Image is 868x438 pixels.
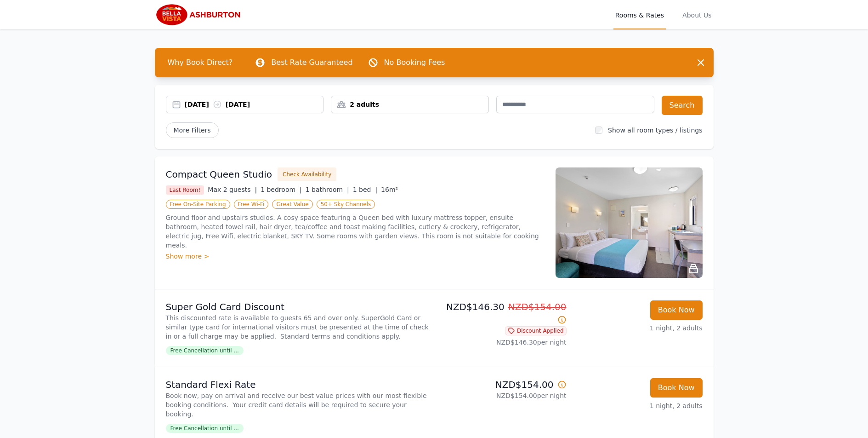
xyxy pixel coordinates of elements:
[166,346,244,355] span: Free Cancellation until ...
[272,200,312,209] span: Great Value
[650,378,703,398] button: Book Now
[353,186,377,193] span: 1 bed |
[271,57,352,68] p: Best Rate Guaranteed
[662,96,703,115] button: Search
[438,300,567,326] p: NZD$146.30
[166,185,204,195] span: Last Room!
[185,100,323,109] div: [DATE] [DATE]
[317,200,375,209] span: 50+ Sky Channels
[438,391,567,400] p: NZD$154.00 per night
[381,186,398,193] span: 16m²
[384,57,445,68] p: No Booking Fees
[650,300,703,320] button: Book Now
[166,313,431,341] p: This discounted rate is available to guests 65 and over only. SuperGold Card or similar type card...
[208,186,257,193] span: Max 2 guests |
[505,326,567,335] span: Discount Applied
[508,301,567,312] span: NZD$154.00
[574,323,703,333] p: 1 night, 2 adults
[278,167,336,181] button: Check Availability
[166,300,431,313] p: Super Gold Card Discount
[166,252,545,261] div: Show more >
[234,200,269,209] span: Free Wi-Fi
[166,200,230,209] span: Free On-Site Parking
[166,378,431,391] p: Standard Flexi Rate
[166,168,272,181] h3: Compact Queen Studio
[166,122,219,138] span: More Filters
[160,53,240,72] span: Why Book Direct?
[608,127,702,134] label: Show all room types / listings
[574,401,703,410] p: 1 night, 2 adults
[166,391,431,419] p: Book now, pay on arrival and receive our best value prices with our most flexible booking conditi...
[166,424,244,433] span: Free Cancellation until ...
[438,338,567,347] p: NZD$146.30 per night
[306,186,349,193] span: 1 bathroom |
[438,378,567,391] p: NZD$154.00
[261,186,302,193] span: 1 bedroom |
[155,4,244,26] img: Bella Vista Ashburton
[166,213,545,250] p: Ground floor and upstairs studios. A cosy space featuring a Queen bed with luxury mattress topper...
[331,100,488,109] div: 2 adults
